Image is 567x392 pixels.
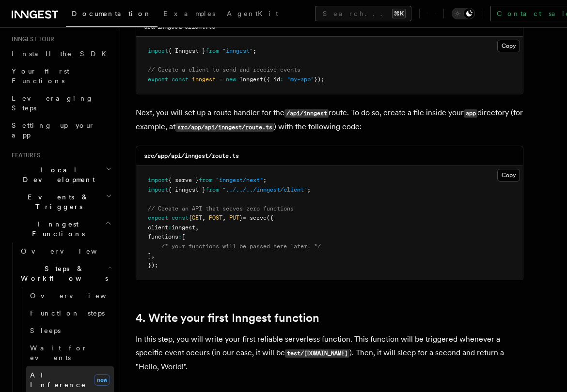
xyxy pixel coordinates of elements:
code: test/[DOMAIN_NAME] [285,349,349,358]
span: export [148,214,168,221]
button: Search...⌘K [315,6,411,21]
span: { inngest } [168,186,205,193]
span: }); [148,262,158,269]
a: Examples [157,3,221,26]
span: Your first Functions [12,67,69,85]
span: Install the SDK [12,50,112,58]
span: , [195,224,199,231]
span: { Inngest } [168,47,205,54]
span: functions [148,233,178,240]
span: , [222,214,226,221]
span: , [202,214,205,221]
span: new [94,374,110,386]
span: AI Inference [30,371,86,389]
a: Install the SDK [8,45,114,62]
span: Steps & Workflows [17,264,108,283]
span: new [226,76,236,83]
span: ; [253,47,256,54]
a: Function steps [26,304,114,322]
a: AgentKit [221,3,284,26]
span: ({ [267,214,273,221]
button: Inngest Functions [8,215,114,242]
span: }); [314,76,324,83]
span: const [172,214,189,221]
span: = [219,76,222,83]
a: Documentation [66,3,157,27]
span: Local Development [8,165,106,184]
span: PUT [229,214,239,221]
a: Sleeps [26,322,114,339]
button: Copy [497,40,520,52]
span: from [205,186,219,193]
span: Overview [21,247,121,255]
span: [ [182,233,185,240]
span: /* your functions will be passed here later! */ [161,243,321,250]
a: Your first Functions [8,62,114,90]
span: Inngest [239,76,263,83]
span: { [189,214,192,221]
span: Inngest Functions [8,219,105,239]
span: Overview [30,292,130,300]
span: import [148,186,168,193]
span: Leveraging Steps [12,94,94,112]
span: from [199,177,212,183]
span: } [239,214,243,221]
code: app [464,109,477,118]
span: { serve } [168,177,199,183]
span: import [148,47,168,54]
span: Events & Triggers [8,192,106,211]
span: const [172,76,189,83]
span: Documentation [72,10,152,17]
span: : [178,233,182,240]
span: // Create an API that serves zero functions [148,205,294,212]
span: import [148,177,168,183]
span: Setting up your app [12,121,95,139]
span: serve [250,214,267,221]
span: Inngest tour [8,35,54,43]
span: "inngest/next" [216,177,263,183]
span: "my-app" [287,76,314,83]
span: , [151,252,155,259]
p: In this step, you will write your first reliable serverless function. This function will be trigg... [136,332,523,374]
a: 4. Write your first Inngest function [136,311,319,325]
span: ; [263,177,267,183]
span: Wait for events [30,344,88,362]
span: POST [209,214,222,221]
button: Local Development [8,161,114,188]
span: client [148,224,168,231]
kbd: ⌘K [392,9,406,18]
span: : [168,224,172,231]
a: Setting up your app [8,117,114,144]
span: export [148,76,168,83]
a: Overview [26,287,114,304]
span: "inngest" [222,47,253,54]
p: Next, you will set up a route handler for the route. To do so, create a file inside your director... [136,106,523,134]
span: = [243,214,246,221]
a: Leveraging Steps [8,90,114,117]
span: Sleeps [30,327,61,334]
code: src/app/api/inngest/route.ts [175,123,274,132]
code: /api/inngest [284,109,329,118]
span: "../../../inngest/client" [222,186,307,193]
span: ] [148,252,151,259]
span: inngest [192,76,216,83]
span: : [280,76,283,83]
span: Function steps [30,309,105,317]
span: // Create a client to send and receive events [148,66,300,73]
button: Steps & Workflows [17,260,114,287]
span: ({ id [263,76,280,83]
span: Examples [163,10,215,17]
span: inngest [172,224,195,231]
code: src/app/api/inngest/route.ts [144,152,239,159]
span: GET [192,214,202,221]
a: Wait for events [26,339,114,366]
span: from [205,47,219,54]
span: AgentKit [227,10,278,17]
span: Features [8,151,40,159]
button: Events & Triggers [8,188,114,215]
span: ; [307,186,311,193]
button: Copy [497,169,520,181]
a: Overview [17,242,114,260]
button: Toggle dark mode [452,8,475,19]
